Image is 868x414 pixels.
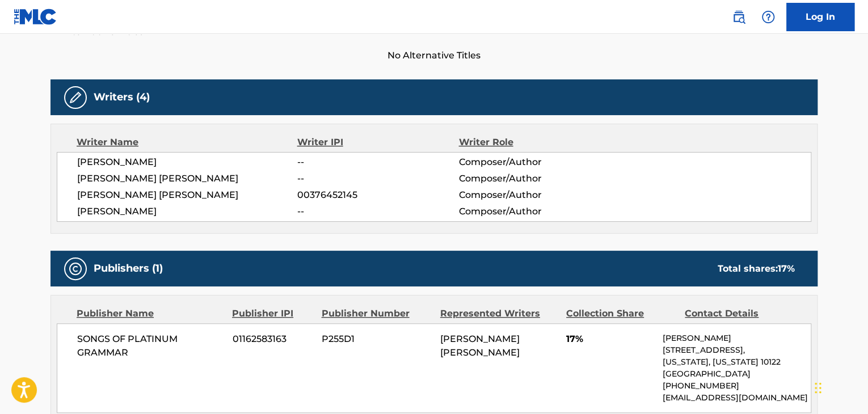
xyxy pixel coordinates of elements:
div: Publisher IPI [232,307,313,320]
span: -- [297,155,458,169]
div: Collection Share [566,307,676,320]
p: [PERSON_NAME] [663,332,811,344]
span: [PERSON_NAME] [PERSON_NAME] [77,172,297,185]
p: [STREET_ADDRESS], [663,344,811,356]
img: Publishers [69,262,82,276]
span: Composer/Author [458,172,605,185]
span: 00376452145 [297,188,458,202]
div: Writer Role [458,136,605,149]
img: help [761,10,775,24]
div: Drag [815,371,821,405]
p: [GEOGRAPHIC_DATA] [663,368,811,380]
p: [EMAIL_ADDRESS][DOMAIN_NAME] [663,392,811,404]
div: Publisher Name [77,307,224,320]
p: [PHONE_NUMBER] [663,380,811,392]
img: search [732,10,745,24]
span: 17 % [778,263,795,274]
span: 17% [566,332,654,346]
img: Writers [69,91,82,104]
span: SONGS OF PLATINUM GRAMMAR [77,332,224,360]
img: MLC Logo [14,9,57,25]
span: No Alternative Titles [50,49,818,62]
div: Publisher Number [321,307,431,320]
div: Contact Details [685,307,795,320]
h5: Writers (4) [94,91,150,104]
span: Composer/Author [458,205,605,218]
span: P255D1 [322,332,432,346]
div: Writer Name [77,136,297,149]
span: Composer/Author [458,188,605,202]
iframe: Chat Widget [811,360,868,414]
span: [PERSON_NAME] [PERSON_NAME] [440,333,520,358]
div: Writer IPI [297,136,459,149]
span: [PERSON_NAME] [77,205,297,218]
span: [PERSON_NAME] [77,155,297,169]
a: Log In [786,3,854,31]
span: -- [297,205,458,218]
h5: Publishers (1) [94,262,163,275]
p: [US_STATE], [US_STATE] 10122 [663,356,811,368]
span: -- [297,172,458,185]
span: 01162583163 [233,332,313,346]
div: Help [757,6,779,28]
div: Represented Writers [440,307,558,320]
div: Total shares: [718,262,795,276]
span: Composer/Author [458,155,605,169]
span: [PERSON_NAME] [PERSON_NAME] [77,188,297,202]
a: Public Search [727,6,750,28]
